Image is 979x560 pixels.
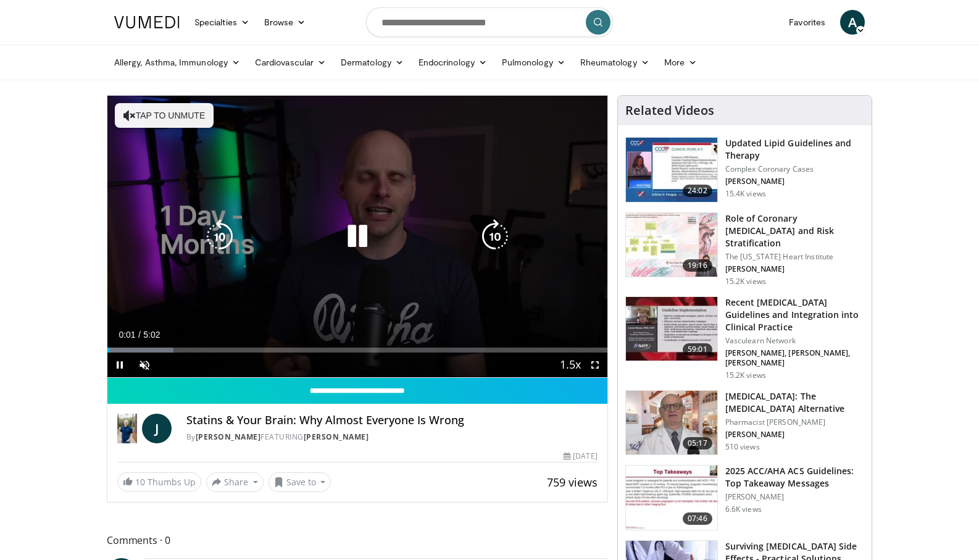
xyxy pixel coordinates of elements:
[187,10,257,35] a: Specialties
[625,212,864,286] a: 19:16 Role of Coronary [MEDICAL_DATA] and Risk Stratification The [US_STATE] Heart Institute [PER...
[683,437,712,449] span: 05:17
[683,259,712,272] span: 19:16
[132,353,157,377] button: Unmute
[117,472,201,491] a: 10 Thumbs Up
[269,472,331,492] button: Save to
[135,476,145,488] span: 10
[626,391,717,455] img: ce9609b9-a9bf-4b08-84dd-8eeb8ab29fc6.150x105_q85_crop-smart_upscale.jpg
[725,277,766,286] p: 15.2K views
[725,430,864,440] p: [PERSON_NAME]
[725,370,766,380] p: 15.2K views
[494,50,573,75] a: Pulmonology
[625,296,864,380] a: 59:01 Recent [MEDICAL_DATA] Guidelines and Integration into Clinical Practice Vasculearn Network ...
[625,137,864,203] a: 24:02 Updated Lipid Guidelines and Therapy Complex Coronary Cases [PERSON_NAME] 15.4K views
[143,330,160,340] span: 5:02
[725,164,864,174] p: Complex Coronary Cases
[626,138,717,202] img: 77f671eb-9394-4acc-bc78-a9f077f94e00.150x105_q85_crop-smart_upscale.jpg
[725,137,864,162] h3: Updated Lipid Guidelines and Therapy
[138,330,141,340] span: /
[626,213,717,277] img: 1efa8c99-7b8a-4ab5-a569-1c219ae7bd2c.150x105_q85_crop-smart_upscale.jpg
[558,353,583,377] button: Playback Rate
[107,96,607,378] video-js: Video Player
[725,212,864,249] h3: Role of Coronary [MEDICAL_DATA] and Risk Stratification
[725,390,864,415] h3: [MEDICAL_DATA]: The [MEDICAL_DATA] Alternative
[119,330,135,340] span: 0:01
[248,50,333,75] a: Cardiovascular
[683,512,712,525] span: 07:46
[186,432,598,443] div: By FEATURING
[725,252,864,262] p: The [US_STATE] Heart Institute
[583,353,607,377] button: Fullscreen
[333,50,411,75] a: Dermatology
[564,451,597,462] div: [DATE]
[573,50,657,75] a: Rheumatology
[304,432,369,442] a: [PERSON_NAME]
[725,264,864,274] p: [PERSON_NAME]
[186,414,598,427] h4: Statins & Your Brain: Why Almost Everyone Is Wrong
[725,177,864,186] p: [PERSON_NAME]
[547,475,598,490] span: 759 views
[625,390,864,456] a: 05:17 [MEDICAL_DATA]: The [MEDICAL_DATA] Alternative Pharmacist [PERSON_NAME] [PERSON_NAME] 510 v...
[196,432,261,442] a: [PERSON_NAME]
[117,414,137,443] img: Dr. Jordan Rennicke
[626,297,717,361] img: 87825f19-cf4c-4b91-bba1-ce218758c6bb.150x105_q85_crop-smart_upscale.jpg
[657,50,704,75] a: More
[366,7,613,37] input: Search topics, interventions
[626,466,717,530] img: 369ac253-1227-4c00-b4e1-6e957fd240a8.150x105_q85_crop-smart_upscale.jpg
[683,185,712,197] span: 24:02
[107,50,248,75] a: Allergy, Asthma, Immunology
[725,336,864,346] p: Vasculearn Network
[840,10,865,35] a: A
[725,504,762,514] p: 6.6K views
[725,189,766,199] p: 15.4K views
[625,103,714,118] h4: Related Videos
[107,353,132,377] button: Pause
[142,414,172,443] a: J
[725,442,760,452] p: 510 views
[107,532,608,548] span: Comments 0
[625,465,864,530] a: 07:46 2025 ACC/AHA ACS Guidelines: Top Takeaway Messages [PERSON_NAME] 6.6K views
[206,472,264,492] button: Share
[725,348,864,368] p: [PERSON_NAME], [PERSON_NAME], [PERSON_NAME]
[725,296,864,333] h3: Recent [MEDICAL_DATA] Guidelines and Integration into Clinical Practice
[115,103,214,128] button: Tap to unmute
[725,465,864,490] h3: 2025 ACC/AHA ACS Guidelines: Top Takeaway Messages
[725,492,864,502] p: [PERSON_NAME]
[114,16,180,28] img: VuMedi Logo
[781,10,833,35] a: Favorites
[257,10,314,35] a: Browse
[683,343,712,356] span: 59:01
[107,348,607,353] div: Progress Bar
[725,417,864,427] p: Pharmacist [PERSON_NAME]
[411,50,494,75] a: Endocrinology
